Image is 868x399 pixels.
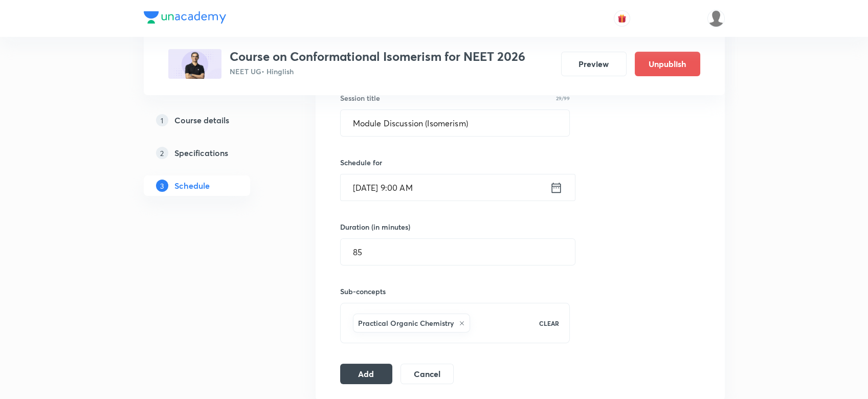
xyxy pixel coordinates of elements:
[539,319,559,328] p: CLEAR
[174,180,210,192] h5: Schedule
[340,221,410,232] h6: Duration (in minutes)
[614,10,630,27] button: avatar
[400,364,453,384] button: Cancel
[340,286,570,297] h6: Sub-concepts
[340,364,393,384] button: Add
[174,147,228,159] h5: Specifications
[340,93,380,103] h6: Session title
[707,10,725,27] img: Shahrukh Ansari
[230,66,525,77] p: NEET UG • Hinglish
[635,52,700,76] button: Unpublish
[174,114,229,126] h5: Course details
[556,96,570,101] p: 29/99
[341,110,570,136] input: A great title is short, clear and descriptive
[561,52,627,76] button: Preview
[340,157,570,168] h6: Schedule for
[144,143,283,163] a: 2Specifications
[144,110,283,130] a: 1Course details
[156,180,168,192] p: 3
[156,114,168,126] p: 1
[144,11,226,24] img: Company Logo
[230,49,525,64] h3: Course on Conformational Isomerism for NEET 2026
[358,318,454,328] h6: Practical Organic Chemistry
[617,14,627,23] img: avatar
[144,11,226,26] a: Company Logo
[156,147,168,159] p: 2
[168,49,221,79] img: D674A731-A7AE-43A9-94E4-BA0F33DF0C93_plus.png
[341,239,575,265] input: 85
